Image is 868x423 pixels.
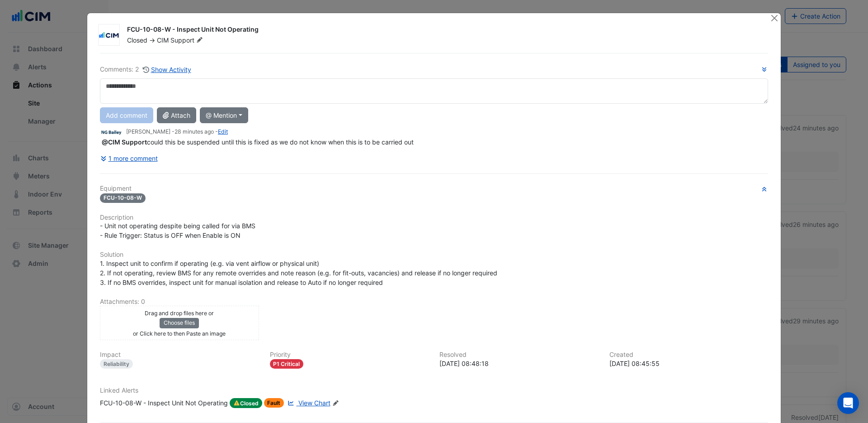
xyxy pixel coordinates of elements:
[100,150,158,166] button: 1 more comment
[133,330,226,337] small: or Click here to then Paste an image
[100,64,192,75] div: Comments: 2
[100,138,414,146] span: could this be suspended until this is fixed as we do not know when this is to be carried out
[100,260,497,286] span: 1. Inspect unit to confirm if operating (e.g. via vent airflow or physical unit) 2. If not operat...
[170,36,205,45] span: Support
[100,127,123,137] img: NG Bailey
[157,36,169,44] span: CIM
[439,359,599,368] div: [DATE] 08:48:18
[100,387,768,394] h6: Linked Alerts
[145,310,214,317] small: Drag and drop files here or
[100,351,259,359] h6: Impact
[127,36,147,44] span: Closed
[332,400,339,407] fa-icon: Edit Linked Alerts
[609,359,769,368] div: [DATE] 08:45:55
[127,25,759,36] div: FCU-10-08-W - Inspect Unit Not Operating
[200,107,248,123] button: @ Mention
[160,318,199,328] button: Choose files
[100,185,768,192] h6: Equipment
[126,128,228,136] small: [PERSON_NAME] - -
[102,138,147,146] span: support@cim.io [CIM]
[837,392,859,414] div: Open Intercom Messenger
[298,399,330,407] span: View Chart
[270,359,304,369] div: P1 Critical
[769,13,779,23] button: Close
[157,107,196,123] button: Attach
[100,251,768,259] h6: Solution
[218,128,228,135] a: Edit
[142,64,192,75] button: Show Activity
[264,398,284,408] span: Fault
[99,31,119,40] img: CIM
[286,398,330,408] a: View Chart
[175,128,214,135] span: 2025-10-15 08:49:37
[100,214,768,221] h6: Description
[609,351,769,359] h6: Created
[100,222,255,239] span: - Unit not operating despite being called for via BMS - Rule Trigger: Status is OFF when Enable i...
[100,359,133,369] div: Reliability
[439,351,599,359] h6: Resolved
[100,193,146,203] span: FCU-10-08-W
[100,298,768,306] h6: Attachments: 0
[149,36,155,44] span: ->
[270,351,429,359] h6: Priority
[230,398,262,408] span: Closed
[100,398,228,408] div: FCU-10-08-W - Inspect Unit Not Operating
